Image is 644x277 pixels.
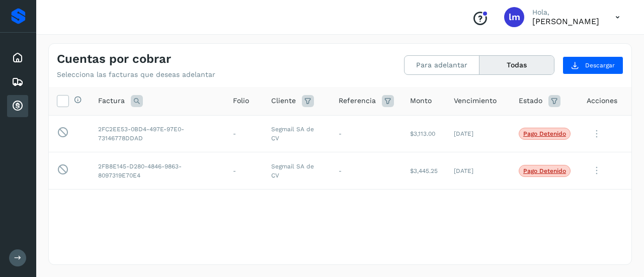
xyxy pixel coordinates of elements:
td: 2FC2EE53-0BD4-497E-97E0-73146778DDAD [90,115,225,152]
span: Folio [233,96,249,106]
div: Inicio [7,47,28,69]
span: Factura [98,96,125,106]
td: [DATE] [446,115,511,152]
div: Cuentas por cobrar [7,95,28,117]
span: Estado [519,96,542,106]
td: Segmail SA de CV [263,152,331,190]
button: Para adelantar [405,56,479,74]
td: Segmail SA de CV [263,115,331,152]
h4: Cuentas por cobrar [57,52,171,66]
p: Hola, [532,8,599,17]
td: - [225,152,263,190]
td: [DATE] [446,152,511,190]
td: - [225,115,263,152]
td: $3,113.00 [402,115,446,152]
span: Cliente [271,96,296,106]
p: Selecciona las facturas que deseas adelantar [57,70,215,79]
span: Acciones [587,96,617,106]
span: Descargar [585,61,615,70]
span: Monto [410,96,432,106]
td: 2FB8E145-D280-4846-9863-8097319E70E4 [90,152,225,190]
p: Pago detenido [523,167,566,174]
button: Todas [479,56,554,74]
div: Embarques [7,71,28,93]
td: - [331,115,402,152]
span: Vencimiento [454,96,497,106]
button: Descargar [562,56,623,74]
p: lourdes murillo cabrera [532,17,599,26]
td: - [331,152,402,190]
td: $3,445.25 [402,152,446,190]
p: Pago detenido [523,130,566,137]
span: Referencia [339,96,376,106]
